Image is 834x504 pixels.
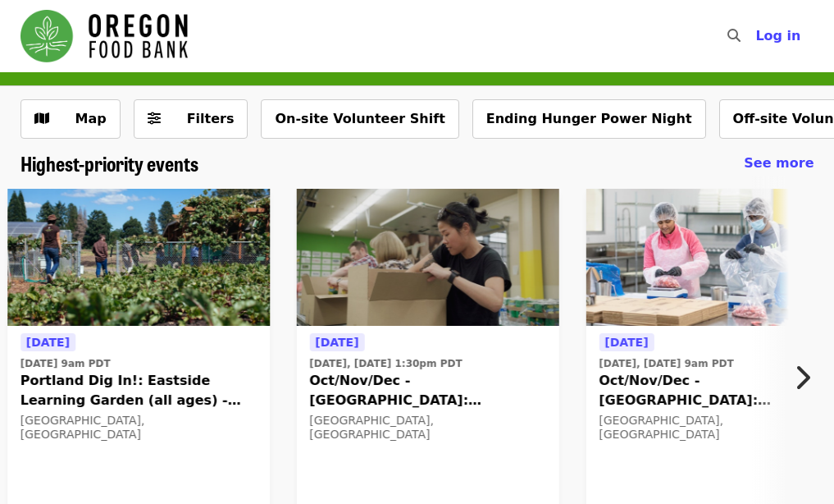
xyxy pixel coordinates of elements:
[148,111,161,126] i: sliders-h icon
[261,99,458,139] button: On-site Volunteer Shift
[727,28,741,44] i: search icon
[7,189,270,327] img: Portland Dig In!: Eastside Learning Garden (all ages) - Aug/Sept/Oct organized by Oregon Food Bank
[472,99,706,139] button: Ending Hunger Power Night
[7,152,827,176] div: Highest-priority events
[21,149,198,177] span: Highest-priority events
[599,356,733,371] time: [DATE], [DATE] 9am PDT
[21,356,111,371] time: [DATE] 9am PDT
[744,153,813,173] a: See more
[780,355,834,401] button: Next item
[21,152,198,176] a: Highest-priority events
[794,362,810,393] i: chevron-right icon
[187,111,235,126] span: Filters
[755,28,800,44] span: Log in
[134,99,248,139] button: Filters (0 selected)
[21,10,188,62] img: Oregon Food Bank - Home
[742,20,813,53] button: Log in
[34,111,49,126] i: map icon
[604,336,648,349] span: [DATE]
[309,414,545,442] div: [GEOGRAPHIC_DATA], [GEOGRAPHIC_DATA]
[296,189,558,327] img: Oct/Nov/Dec - Portland: Repack/Sort (age 8+) organized by Oregon Food Bank
[744,155,813,171] span: See more
[21,414,257,442] div: [GEOGRAPHIC_DATA], [GEOGRAPHIC_DATA]
[21,99,121,139] button: Show map view
[26,336,70,349] span: [DATE]
[75,111,107,126] span: Map
[21,371,257,410] span: Portland Dig In!: Eastside Learning Garden (all ages) - Aug/Sept/Oct
[309,371,545,410] span: Oct/Nov/Dec - [GEOGRAPHIC_DATA]: Repack/Sort (age [DEMOGRAPHIC_DATA]+)
[309,356,462,371] time: [DATE], [DATE] 1:30pm PDT
[750,16,763,56] input: Search
[315,336,358,349] span: [DATE]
